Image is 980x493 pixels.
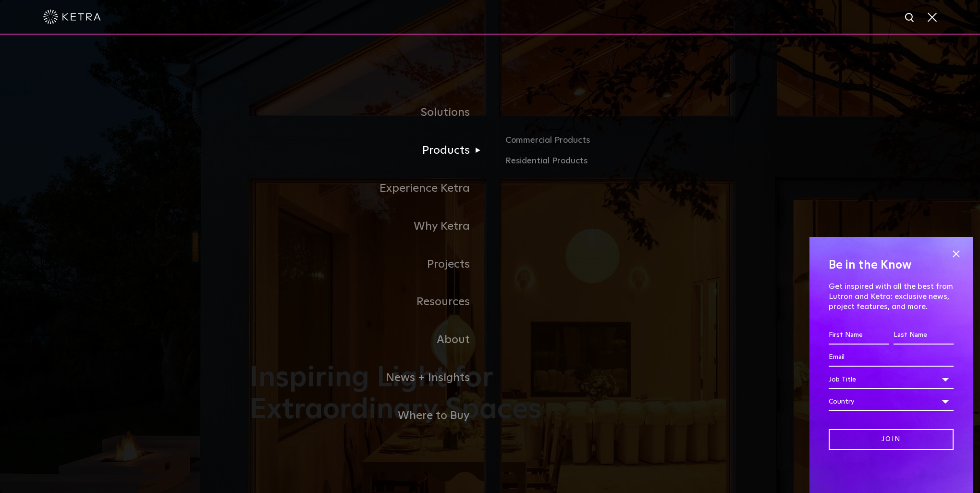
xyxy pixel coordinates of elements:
[829,429,954,450] input: Join
[250,321,490,359] a: About
[250,94,490,132] a: Solutions
[829,370,954,389] div: Job Title
[904,12,916,24] img: search icon
[43,10,101,24] img: ketra-logo-2019-white
[829,256,954,274] h4: Be in the Know
[250,208,490,246] a: Why Ketra
[250,170,490,208] a: Experience Ketra
[250,132,490,170] a: Products
[829,326,889,345] input: First Name
[250,246,490,283] a: Projects
[894,326,954,345] input: Last Name
[250,283,490,321] a: Resources
[505,133,730,154] a: Commercial Products
[505,154,730,168] a: Residential Products
[250,94,730,434] div: Navigation Menu
[829,282,954,311] p: Get inspired with all the best from Lutron and Ketra: exclusive news, project features, and more.
[829,393,954,411] div: Country
[250,397,490,435] a: Where to Buy
[250,359,490,397] a: News + Insights
[829,348,954,367] input: Email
